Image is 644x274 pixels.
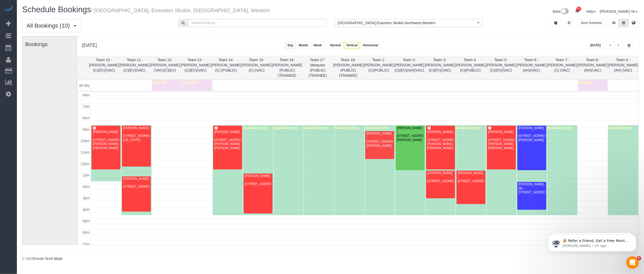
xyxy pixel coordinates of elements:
span: Schedule Bookings [22,5,91,14]
span: Available time [395,126,420,130]
span: 7pm [83,242,90,246]
span: Available time [274,126,298,130]
span: Available time [334,126,359,130]
th: Team 10 - [PERSON_NAME] (C)(EV)(VAC) [89,56,119,79]
span: 4pm [83,207,90,212]
div: [PERSON_NAME] - [STREET_ADDRESS] [123,177,150,189]
th: Team 5- [PERSON_NAME] (C)(EV)(VAC) [486,56,516,79]
th: Team 13 - [PERSON_NAME] (C)(EV)(VAC) [180,56,211,79]
strong: Fresh Tech Maid [34,257,62,261]
th: Team 1- [PERSON_NAME] (C)(PUBLIC) [363,56,394,79]
h2: [DATE] [82,42,97,48]
span: 6am [83,93,90,97]
button: Vertical [343,42,360,49]
th: Team 11- [PERSON_NAME] (C)(EV)(VAC) [119,56,149,79]
div: [PERSON_NAME] - [STREET_ADDRESS][PERSON_NAME] [366,132,393,148]
a: [PERSON_NAME] Ye [600,9,638,14]
span: 8am [83,116,90,120]
div: [PERSON_NAME] - [STREET_ADDRESS] [458,171,484,183]
th: Team 17- Marquise (PUBLIC) (TRAINEE) [302,56,333,79]
a: Beta [553,9,569,14]
th: Team 14- [PERSON_NAME] (C) (PUBLIC) [211,56,241,79]
button: [DATE] [588,42,604,49]
small: / [GEOGRAPHIC_DATA], Evanston Skokie, [GEOGRAPHIC_DATA], Western [91,8,270,13]
div: [PERSON_NAME] - [STREET_ADDRESS][PERSON_NAME][PERSON_NAME] [427,130,454,150]
span: All Bookings (10) [27,22,72,29]
div: [PERSON_NAME] - [STREET_ADDRESS][PERSON_NAME] [397,126,424,142]
span: Available time [456,126,480,130]
a: 82 [573,5,583,17]
button: Day [285,42,296,49]
th: Team 8- [PERSON_NAME] (AH)(VAC) [577,56,608,79]
div: [PERSON_NAME] - [STREET_ADDRESS][PERSON_NAME][PERSON_NAME] [214,130,241,150]
span: 5 [637,256,641,260]
span: 3pm [83,196,90,200]
div: [PERSON_NAME] - [STREET_ADDRESS][PERSON_NAME][PERSON_NAME] [488,130,515,150]
span: Available time [365,126,389,130]
th: Team 4- [PERSON_NAME] (C)(PUBLIC) [455,56,486,79]
th: Team 18- [PERSON_NAME] (PUBLIC) (TRAINEE) [333,56,363,79]
span: Available time [121,126,146,130]
iframe: Intercom live chat [626,256,639,269]
span: [GEOGRAPHIC_DATA] , Evanston Skokie , Northwest , Western [338,20,476,26]
th: Team 3- [PERSON_NAME] (C)(EV)(VAC) [425,56,455,79]
span: 9am [83,127,90,131]
button: Horizontal [360,42,381,49]
span: Available time [213,126,237,130]
span: Available time [426,126,450,130]
span: 5pm [83,219,90,223]
span: Time Off [578,80,593,85]
button: [GEOGRAPHIC_DATA],Evanston Skokie,Northwest,Western [334,19,483,27]
th: Team 7- [PERSON_NAME] (C) (VAC) [547,56,577,79]
button: Normal [327,42,344,49]
h3: Bookings [25,41,74,47]
th: Team 9 - [PERSON_NAME] (AH) (VAC) [608,56,639,79]
span: 11am [81,150,90,154]
input: Search Bookings.. [188,19,327,27]
button: Week [311,42,324,49]
div: © 2025 [22,256,639,261]
div: [PERSON_NAME] - [STREET_ADDRESS][US_STATE] [123,126,150,142]
div: [PERSON_NAME] - [STREET_ADDRESS] [245,174,271,186]
span: 10am [81,139,90,143]
button: Month [296,42,311,49]
img: New interface [560,8,569,15]
a: Help [586,9,596,14]
th: Team 15- [PERSON_NAME] (C) (VAC) [241,56,272,79]
div: [PERSON_NAME] - [STREET_ADDRESS][PERSON_NAME] [518,126,545,142]
span: 2pm [83,184,90,189]
img: Automaid Logo [3,5,14,12]
th: Team 16- [PERSON_NAME] (PUBLIC)(TRAINEE) [272,56,302,79]
span: Available time [517,126,541,130]
div: [PERSON_NAME] - [STREET_ADDRESS][PERSON_NAME][PERSON_NAME] [93,130,119,150]
div: [PERSON_NAME] - [STREET_ADDRESS] [427,171,454,183]
th: Team 2- [PERSON_NAME] (C)(EV)(AH)(VAC) [394,56,425,79]
th: Team 6 - [PERSON_NAME] (AH)(VAC) [516,56,547,79]
span: Available time [304,126,328,130]
ol: All Locations [334,19,483,27]
span: Available time [91,126,115,130]
span: Available time [608,126,632,130]
div: [PERSON_NAME] (B) - [STREET_ADDRESS] [518,182,545,194]
span: 7am [83,104,90,109]
button: All Bookings (10) [22,19,81,32]
span: 82 [577,7,581,11]
span: Available time [243,126,268,130]
span: Available time [547,126,572,130]
span: 12pm [81,162,90,166]
span: Available time [486,126,511,130]
iframe: Intercom notifications message [540,224,644,260]
th: Team 12- [PERSON_NAME] (VAC)(C)(EV) [150,56,180,79]
span: 1pm [83,173,90,177]
span: 6pm [83,230,90,234]
button: Send Schedule [577,19,605,27]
